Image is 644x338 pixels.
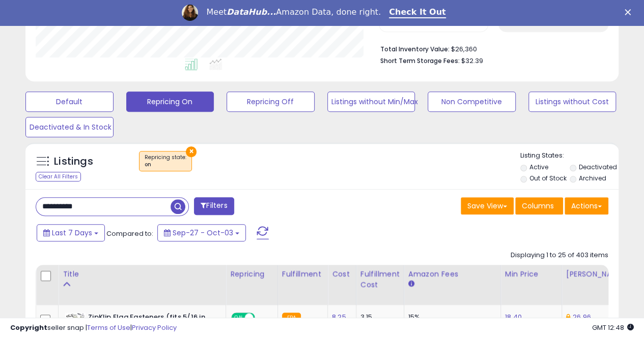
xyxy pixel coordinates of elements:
div: Repricing [230,269,273,280]
button: Listings without Cost [528,91,617,112]
a: Terms of Use [87,323,130,332]
span: 2025-10-12 12:48 GMT [592,323,634,332]
li: $26,360 [380,42,601,54]
label: Active [529,163,548,171]
div: Close [625,9,635,15]
button: Columns [515,197,563,214]
div: Meet Amazon Data, done right. [206,7,381,17]
strong: Copyright [10,323,47,332]
p: Listing States: [520,151,619,161]
div: seller snap | | [10,323,177,333]
a: Check It Out [389,7,446,18]
b: Total Inventory Value: [380,45,450,53]
div: on [145,161,186,168]
button: Deactivated & In Stock [25,117,114,137]
label: Archived [579,174,606,182]
button: Repricing Off [227,91,315,112]
button: Repricing On [126,91,214,112]
button: Non Competitive [428,91,516,112]
h5: Listings [54,155,93,169]
b: Short Term Storage Fees: [380,56,460,65]
span: Repricing state : [145,153,186,169]
div: Amazon Fees [408,269,496,280]
label: Deactivated [579,163,617,171]
div: Clear All Filters [36,172,81,181]
div: Min Price [505,269,557,280]
button: Last 7 Days [37,224,105,241]
a: Privacy Policy [132,323,177,332]
i: DataHub... [227,7,276,17]
div: Fulfillment Cost [360,269,400,290]
div: [PERSON_NAME] [566,269,627,280]
small: Amazon Fees. [408,280,414,289]
span: Sep-27 - Oct-03 [173,228,233,238]
label: Out of Stock [529,174,566,182]
button: Filters [194,197,234,215]
div: Displaying 1 to 25 of 403 items [511,251,608,260]
span: $32.39 [461,56,483,66]
span: Compared to: [106,229,153,238]
button: × [186,146,197,157]
button: Sep-27 - Oct-03 [157,224,246,241]
button: Default [25,91,114,112]
button: Listings without Min/Max [327,91,415,112]
div: Title [63,269,221,280]
button: Actions [565,197,608,214]
span: Columns [522,201,554,211]
div: Fulfillment [282,269,323,280]
span: Last 7 Days [52,228,92,238]
img: Profile image for Georgie [182,5,198,21]
div: Cost [332,269,352,280]
button: Save View [461,197,514,214]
